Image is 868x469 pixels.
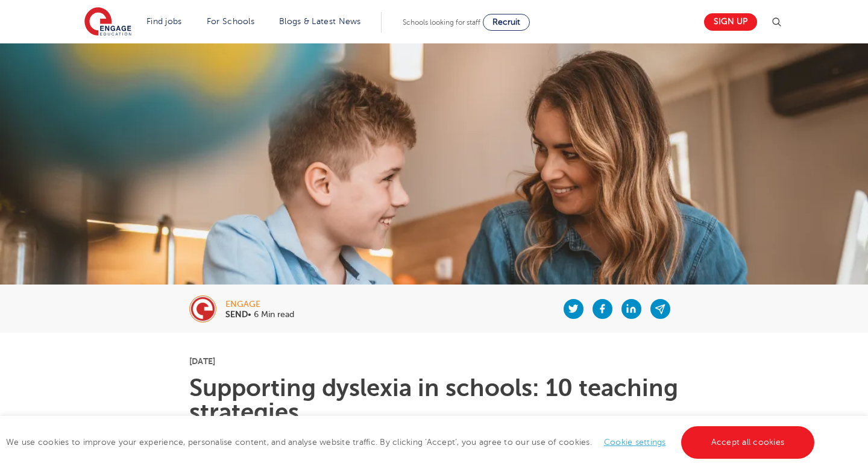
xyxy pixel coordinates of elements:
span: We use cookies to improve your experience, personalise content, and analyse website traffic. By c... [6,438,817,447]
a: Cookie settings [604,438,666,447]
img: Engage Education [84,7,131,37]
a: Recruit [483,14,530,31]
h1: Supporting dyslexia in schools: 10 teaching strategies [189,376,679,424]
a: Find jobs [146,17,182,26]
span: Schools looking for staff [403,18,480,27]
b: SEND [225,310,248,319]
div: engage [225,300,294,309]
p: [DATE] [189,357,679,365]
a: Sign up [704,13,757,31]
span: Recruit [492,17,520,27]
a: Accept all cookies [681,426,815,459]
p: • 6 Min read [225,310,294,319]
a: Blogs & Latest News [279,17,361,26]
a: For Schools [207,17,254,26]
